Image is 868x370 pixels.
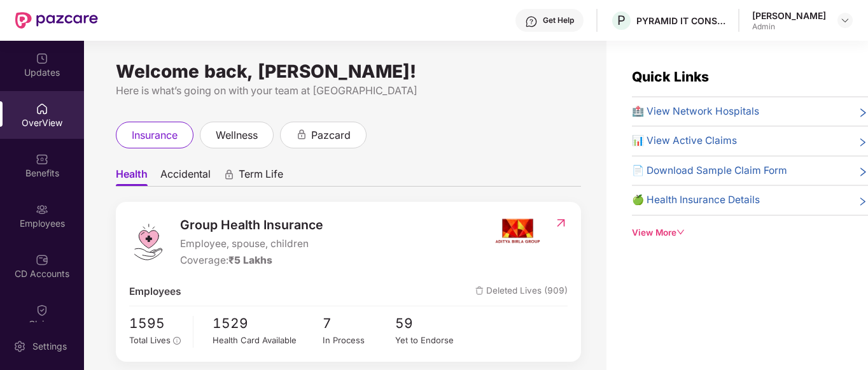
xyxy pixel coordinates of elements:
[116,167,148,186] span: Health
[323,313,396,334] span: 7
[129,223,167,261] img: logo
[129,313,184,334] span: 1595
[173,337,181,345] span: info-circle
[228,254,272,266] span: ₹5 Lakhs
[180,253,323,268] div: Coverage:
[752,22,826,32] div: Admin
[116,83,581,99] div: Here is what’s going on with your team at [GEOGRAPHIC_DATA]
[129,335,171,345] span: Total Lives
[15,12,98,29] img: New Pazcare Logo
[858,166,868,178] span: right
[160,167,211,186] span: Accidental
[296,129,307,140] div: animation
[632,226,868,239] div: View More
[632,163,787,178] span: 📄 Download Sample Claim Form
[36,153,48,166] img: svg+xml;base64,PHN2ZyBpZD0iQmVuZWZpdHMiIHhtbG5zPSJodHRwOi8vd3d3LnczLm9yZy8yMDAwL3N2ZyIgd2lkdGg9Ij...
[213,334,322,347] div: Health Card Available
[29,340,71,353] div: Settings
[858,195,868,208] span: right
[617,13,626,28] span: P
[475,284,568,299] span: Deleted Lives (909)
[13,340,26,353] img: svg+xml;base64,PHN2ZyBpZD0iU2V0dGluZy0yMHgyMCIgeG1sbnM9Imh0dHA6Ly93d3cudzMub3JnLzIwMDAvc3ZnIiB3aW...
[395,313,468,334] span: 59
[323,334,396,347] div: In Process
[213,313,322,334] span: 1529
[239,167,283,186] span: Term Life
[752,10,826,22] div: [PERSON_NAME]
[676,228,685,237] span: down
[840,15,850,25] img: svg+xml;base64,PHN2ZyBpZD0iRHJvcGRvd24tMzJ4MzIiIHhtbG5zPSJodHRwOi8vd3d3LnczLm9yZy8yMDAwL3N2ZyIgd2...
[395,334,468,347] div: Yet to Endorse
[858,136,868,148] span: right
[180,236,323,252] span: Employee, spouse, children
[180,215,323,235] span: Group Health Insurance
[223,169,235,180] div: animation
[636,15,725,27] div: PYRAMID IT CONSULTING PRIVATE LIMITED
[36,52,48,65] img: svg+xml;base64,PHN2ZyBpZD0iVXBkYXRlZCIgeG1sbnM9Imh0dHA6Ly93d3cudzMub3JnLzIwMDAvc3ZnIiB3aWR0aD0iMj...
[132,127,178,143] span: insurance
[632,69,709,85] span: Quick Links
[36,103,48,115] img: svg+xml;base64,PHN2ZyBpZD0iSG9tZSIgeG1sbnM9Imh0dHA6Ly93d3cudzMub3JnLzIwMDAvc3ZnIiB3aWR0aD0iMjAiIG...
[554,217,568,229] img: RedirectIcon
[216,127,258,143] span: wellness
[632,192,760,208] span: 🍏 Health Insurance Details
[475,287,484,295] img: deleteIcon
[858,106,868,119] span: right
[543,15,574,25] div: Get Help
[36,203,48,216] img: svg+xml;base64,PHN2ZyBpZD0iRW1wbG95ZWVzIiB4bWxucz0iaHR0cDovL3d3dy53My5vcmcvMjAwMC9zdmciIHdpZHRoPS...
[129,284,181,299] span: Employees
[116,66,581,76] div: Welcome back, [PERSON_NAME]!
[494,215,542,247] img: insurerIcon
[632,104,759,119] span: 🏥 View Network Hospitals
[632,133,737,148] span: 📊 View Active Claims
[36,253,48,266] img: svg+xml;base64,PHN2ZyBpZD0iQ0RfQWNjb3VudHMiIGRhdGEtbmFtZT0iQ0QgQWNjb3VudHMiIHhtbG5zPSJodHRwOi8vd3...
[525,15,538,28] img: svg+xml;base64,PHN2ZyBpZD0iSGVscC0zMngzMiIgeG1sbnM9Imh0dHA6Ly93d3cudzMub3JnLzIwMDAvc3ZnIiB3aWR0aD...
[36,304,48,317] img: svg+xml;base64,PHN2ZyBpZD0iQ2xhaW0iIHhtbG5zPSJodHRwOi8vd3d3LnczLm9yZy8yMDAwL3N2ZyIgd2lkdGg9IjIwIi...
[311,127,351,143] span: pazcard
